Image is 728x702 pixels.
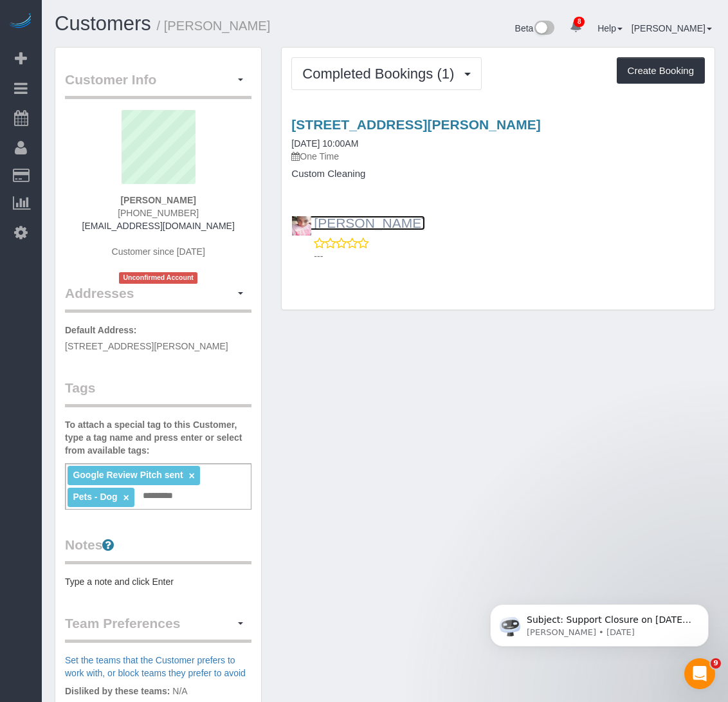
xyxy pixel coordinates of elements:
span: Completed Bookings (1) [302,66,460,82]
span: Google Review Pitch sent [73,470,183,480]
img: LaShekka Gallegos [292,216,311,236]
a: 8 [563,13,588,41]
span: Customer since [DATE] [112,246,205,257]
iframe: Intercom live chat [684,658,715,689]
small: / [PERSON_NAME] [157,19,271,33]
span: 8 [574,17,585,27]
a: [PERSON_NAME] [632,23,712,33]
legend: Customer Info [65,70,251,99]
label: To attach a special tag to this Customer, type a tag name and press enter or select from availabl... [65,418,251,457]
a: × [188,470,194,481]
legend: Tags [65,378,251,407]
a: [PERSON_NAME] [291,216,425,230]
span: [STREET_ADDRESS][PERSON_NAME] [65,341,228,351]
iframe: Intercom notifications message [471,577,728,667]
p: One Time [291,150,705,163]
label: Default Address: [65,324,137,337]
a: Set the teams that the Customer prefers to work with, or block teams they prefer to avoid [65,655,246,678]
a: [STREET_ADDRESS][PERSON_NAME] [291,117,540,132]
a: [DATE] 10:00AM [291,138,358,149]
span: Pets - Dog [73,492,117,502]
a: Beta [515,23,555,33]
a: × [123,492,129,503]
strong: [PERSON_NAME] [120,195,196,205]
p: --- [314,250,705,263]
a: [EMAIL_ADDRESS][DOMAIN_NAME] [82,221,235,231]
legend: Team Preferences [65,614,251,643]
img: Automaid Logo [8,13,33,31]
h4: Custom Cleaning [291,169,705,180]
label: Disliked by these teams: [65,685,170,697]
span: N/A [172,686,187,696]
span: [PHONE_NUMBER] [118,208,199,218]
pre: Type a note and click Enter [65,575,251,588]
span: 9 [711,658,721,669]
a: Customers [55,12,151,35]
span: Unconfirmed Account [119,272,197,283]
a: Help [597,23,623,33]
button: Completed Bookings (1) [291,57,482,90]
button: Create Booking [617,57,705,84]
img: New interface [533,21,554,37]
legend: Notes [65,535,251,564]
